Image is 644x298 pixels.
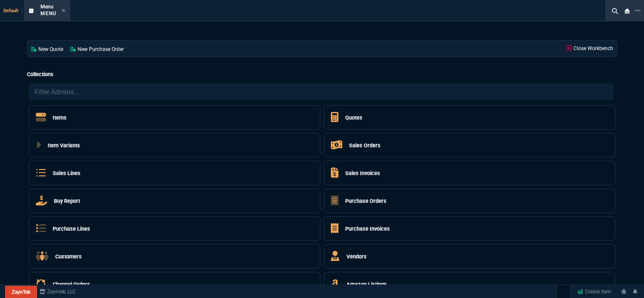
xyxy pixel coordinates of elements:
[563,40,617,56] a: Close Workbench
[609,6,621,16] nx-icon: Search
[635,7,641,15] nx-icon: Open New Tab
[40,4,54,10] span: Menu
[40,10,56,17] p: Menu
[345,225,390,233] h5: Purchase Invoices
[53,280,90,288] h5: Channel Orders
[27,40,67,56] a: New Quote
[37,288,78,295] a: msbcCompanyName
[48,141,80,149] h5: Item Variants
[3,8,22,13] span: Default
[345,197,386,205] h5: Purchase Orders
[55,253,82,261] h5: Customers
[349,141,381,149] h5: Sales Orders
[346,253,367,261] h5: Vendors
[53,225,90,233] h5: Purchase Lines
[62,8,65,14] nx-icon: Close Tab
[345,169,380,177] h5: Sales Invoices
[67,40,127,56] a: New Purchase Order
[345,114,362,122] h5: Quotes
[27,70,617,78] h5: Collections
[53,169,80,177] h5: Sales Lines
[621,6,633,16] nx-icon: Close Workbench
[53,114,67,122] h5: Items
[346,280,387,288] h5: Amazon Listings
[54,197,80,205] h5: Buy Report
[574,285,614,298] a: Create Item
[29,83,614,100] input: Filter Admins...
